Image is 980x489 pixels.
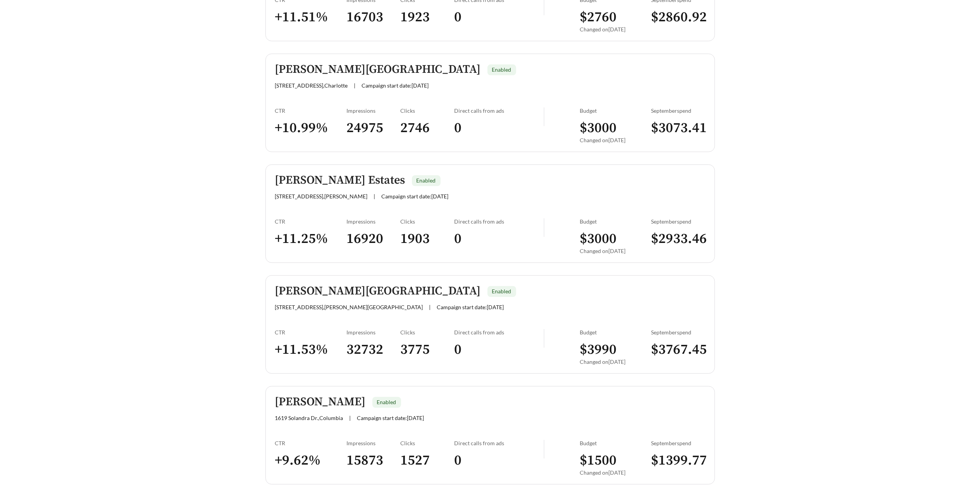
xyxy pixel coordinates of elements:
[275,193,368,200] span: [STREET_ADDRESS] , [PERSON_NAME]
[544,440,544,458] img: line
[275,218,347,225] div: CTR
[580,9,651,26] h3: $ 2760
[454,452,544,469] h3: 0
[651,119,705,137] h3: $ 3073.41
[347,119,401,137] h3: 24975
[354,82,356,89] span: |
[454,107,544,114] div: Direct calls from ads
[651,341,705,358] h3: $ 3767.45
[580,248,651,254] div: Changed on [DATE]
[580,26,651,33] div: Changed on [DATE]
[580,329,651,336] div: Budget
[492,66,512,73] span: Enabled
[454,230,544,248] h3: 0
[429,304,431,310] span: |
[400,107,454,114] div: Clicks
[265,386,715,484] a: [PERSON_NAME]Enabled1619 Solandra Dr.,Columbia|Campaign start date:[DATE]CTR+9.62%Impressions1587...
[492,288,512,294] span: Enabled
[275,415,343,421] span: 1619 Solandra Dr. , Columbia
[347,218,401,225] div: Impressions
[651,230,705,248] h3: $ 2933.46
[275,285,481,298] h5: [PERSON_NAME][GEOGRAPHIC_DATA]
[275,107,347,114] div: CTR
[580,341,651,358] h3: $ 3990
[265,164,715,263] a: [PERSON_NAME] EstatesEnabled[STREET_ADDRESS],[PERSON_NAME]|Campaign start date:[DATE]CTR+11.25%Im...
[357,415,424,421] span: Campaign start date: [DATE]
[580,358,651,365] div: Changed on [DATE]
[454,218,544,225] div: Direct calls from ads
[275,440,347,446] div: CTR
[651,107,705,114] div: September spend
[580,119,651,137] h3: $ 3000
[400,218,454,225] div: Clicks
[265,53,715,152] a: [PERSON_NAME][GEOGRAPHIC_DATA]Enabled[STREET_ADDRESS],Charlotte|Campaign start date:[DATE]CTR+10....
[400,230,454,248] h3: 1903
[651,440,705,446] div: September spend
[580,440,651,446] div: Budget
[275,341,347,358] h3: + 11.53 %
[374,193,375,200] span: |
[265,275,715,374] a: [PERSON_NAME][GEOGRAPHIC_DATA]Enabled[STREET_ADDRESS],[PERSON_NAME][GEOGRAPHIC_DATA]|Campaign sta...
[580,137,651,143] div: Changed on [DATE]
[580,469,651,476] div: Changed on [DATE]
[275,82,348,89] span: [STREET_ADDRESS] , Charlotte
[275,230,347,248] h3: + 11.25 %
[454,341,544,358] h3: 0
[454,119,544,137] h3: 0
[580,107,651,114] div: Budget
[347,230,401,248] h3: 16920
[651,218,705,225] div: September spend
[275,63,481,76] h5: [PERSON_NAME][GEOGRAPHIC_DATA]
[400,329,454,336] div: Clicks
[454,440,544,446] div: Direct calls from ads
[651,329,705,336] div: September spend
[454,329,544,336] div: Direct calls from ads
[347,329,401,336] div: Impressions
[275,452,347,469] h3: + 9.62 %
[454,9,544,26] h3: 0
[400,440,454,446] div: Clicks
[580,230,651,248] h3: $ 3000
[362,82,429,89] span: Campaign start date: [DATE]
[544,107,544,126] img: line
[400,119,454,137] h3: 2746
[275,329,347,336] div: CTR
[651,9,705,26] h3: $ 2860.92
[347,341,401,358] h3: 32732
[275,174,405,187] h5: [PERSON_NAME] Estates
[347,452,401,469] h3: 15873
[275,119,347,137] h3: + 10.99 %
[350,415,351,421] span: |
[580,452,651,469] h3: $ 1500
[580,218,651,225] div: Budget
[651,452,705,469] h3: $ 1399.77
[544,218,544,237] img: line
[347,9,401,26] h3: 16703
[417,177,436,184] span: Enabled
[400,9,454,26] h3: 1923
[377,399,396,405] span: Enabled
[400,341,454,358] h3: 3775
[347,440,401,446] div: Impressions
[382,193,449,200] span: Campaign start date: [DATE]
[544,329,544,348] img: line
[275,9,347,26] h3: + 11.51 %
[437,304,504,310] span: Campaign start date: [DATE]
[275,304,423,310] span: [STREET_ADDRESS] , [PERSON_NAME][GEOGRAPHIC_DATA]
[275,396,366,408] h5: [PERSON_NAME]
[347,107,401,114] div: Impressions
[400,452,454,469] h3: 1527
